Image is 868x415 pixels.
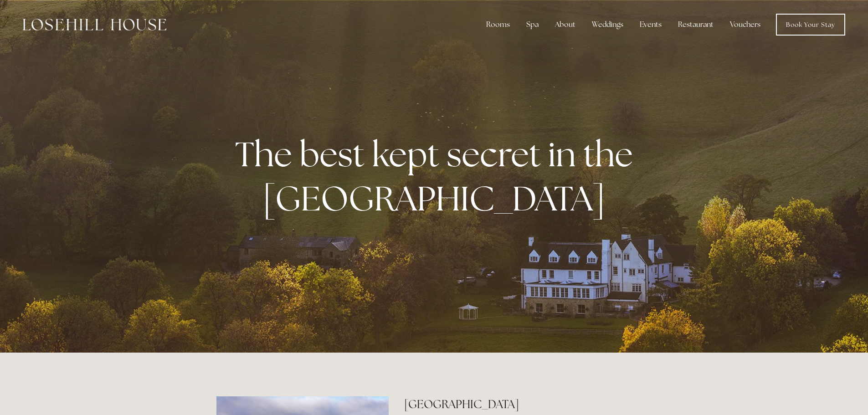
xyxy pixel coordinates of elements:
[776,14,845,36] a: Book Your Stay
[479,15,517,34] div: Rooms
[23,19,166,31] img: Losehill House
[548,15,583,34] div: About
[723,15,768,34] a: Vouchers
[585,15,631,34] div: Weddings
[404,396,652,412] h2: [GEOGRAPHIC_DATA]
[519,15,546,34] div: Spa
[671,15,721,34] div: Restaurant
[632,15,669,34] div: Events
[235,132,640,221] strong: The best kept secret in the [GEOGRAPHIC_DATA]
